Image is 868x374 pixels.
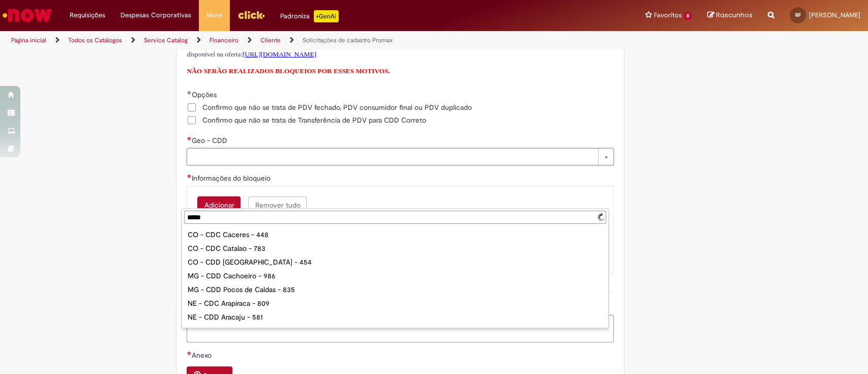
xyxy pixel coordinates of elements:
[184,283,606,297] div: MG - CDD Pocos de Caldas - 835
[182,226,608,328] ul: Geo - CDD
[184,324,606,338] div: NE - CDD Caruaru - 598
[184,255,606,269] div: CO - CDD [GEOGRAPHIC_DATA] - 454
[184,242,606,255] div: CO - CDC Catalao - 783
[184,310,606,324] div: NE - CDD Aracaju - 581
[184,269,606,283] div: MG - CDD Cachoeiro - 986
[184,297,606,310] div: NE - CDC Arapiraca - 809
[184,228,606,242] div: CO - CDC Caceres - 448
